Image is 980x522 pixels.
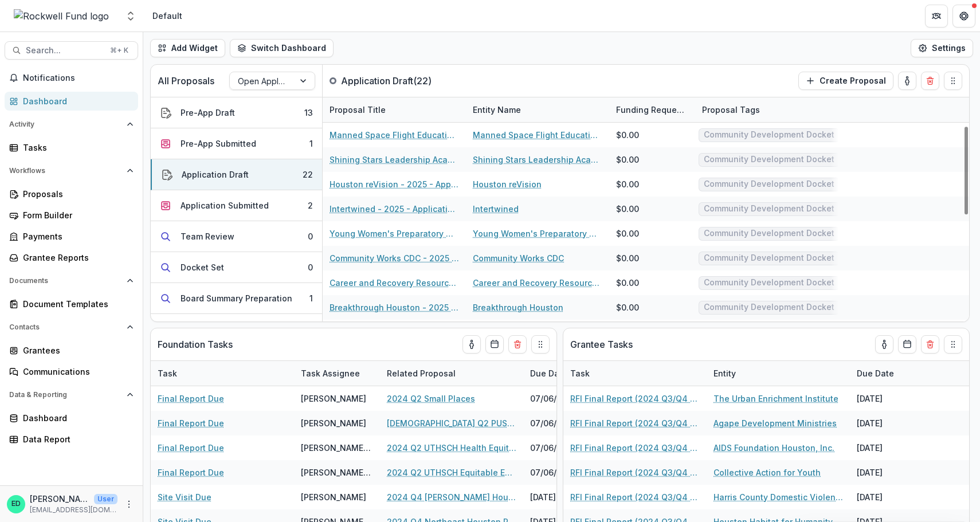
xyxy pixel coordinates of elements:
[330,252,459,264] a: Community Works CDC - 2025 - Application Request Form - Education
[330,301,459,313] a: Breakthrough Houston - 2025 - Application Request Form - Education
[944,72,962,90] button: Drag
[563,367,597,379] div: Task
[9,323,122,331] span: Contacts
[850,411,936,435] div: [DATE]
[158,417,224,429] a: Final Report Due
[616,277,639,289] div: $0.00
[898,335,916,354] button: Calendar
[616,227,639,240] div: $0.00
[30,493,89,505] p: [PERSON_NAME]
[5,185,138,203] a: Proposals
[23,188,129,200] div: Proposals
[508,335,527,354] button: Delete card
[151,97,322,128] button: Pre-App Draft13
[704,130,834,140] span: Community Development Docket
[523,361,609,386] div: Due Date
[323,97,466,122] div: Proposal Title
[5,206,138,225] a: Form Builder
[473,252,564,264] a: Community Works CDC
[330,227,459,240] a: Young Women's Preparatory Network - 2025 - Application Request Form - Education
[695,97,838,122] div: Proposal Tags
[152,10,182,22] div: Default
[158,393,224,405] a: Final Report Due
[308,199,313,211] div: 2
[9,277,122,285] span: Documents
[5,409,138,427] a: Dashboard
[523,386,609,411] div: 07/06/2025
[23,252,129,264] div: Grantee Reports
[473,227,602,240] a: Young Women's Preparatory Network
[473,129,602,141] a: Manned Space Flight Education Foundation Inc.
[563,361,707,386] div: Task
[308,261,313,273] div: 0
[5,69,138,87] button: Notifications
[151,252,322,283] button: Docket Set0
[151,128,322,159] button: Pre-App Submitted1
[473,277,602,289] a: Career and Recovery Resources, Inc.
[294,361,380,386] div: Task Assignee
[704,229,834,238] span: Community Development Docket
[5,162,138,180] button: Open Workflows
[523,435,609,460] div: 07/06/2025
[341,74,432,88] p: Application Draft ( 22 )
[5,295,138,313] a: Document Templates
[707,367,743,379] div: Entity
[23,73,134,83] span: Notifications
[9,391,122,399] span: Data & Reporting
[570,417,700,429] a: RFI Final Report (2024 Q3/Q4 Grantees)
[151,159,322,190] button: Application Draft22
[151,283,322,314] button: Board Summary Preparation1
[26,46,103,56] span: Search...
[707,361,850,386] div: Entity
[570,466,700,478] a: RFI Final Report (2024 Q3/Q4 Grantees)
[150,39,225,57] button: Add Widget
[714,466,821,478] a: Collective Action for Youth
[230,39,334,57] button: Switch Dashboard
[523,367,574,379] div: Due Date
[23,298,129,310] div: Document Templates
[158,466,224,478] a: Final Report Due
[181,261,224,273] div: Docket Set
[123,5,139,28] button: Open entity switcher
[466,104,528,116] div: Entity Name
[308,230,313,242] div: 0
[714,417,837,429] a: Agape Development Ministries
[181,230,234,242] div: Team Review
[462,335,481,354] button: toggle-assigned-to-me
[714,442,834,454] a: AIDS Foundation Houston, Inc.
[181,199,269,211] div: Application Submitted
[473,203,519,215] a: Intertwined
[23,344,129,356] div: Grantees
[523,411,609,435] div: 07/06/2025
[704,253,834,263] span: Community Development Docket
[330,129,459,141] a: Manned Space Flight Education Foundation Inc. - 2025 - Application Request Form - Education
[704,204,834,214] span: Community Development Docket
[323,104,393,116] div: Proposal Title
[23,95,129,107] div: Dashboard
[151,361,294,386] div: Task
[23,142,129,154] div: Tasks
[473,178,542,190] a: Houston reVision
[704,179,834,189] span: Community Development Docket
[387,417,516,429] a: [DEMOGRAPHIC_DATA] Q2 PUSH Birth Partners
[301,442,373,454] div: [PERSON_NAME][GEOGRAPHIC_DATA]
[921,335,939,354] button: Delete card
[798,72,893,90] button: Create Proposal
[387,393,475,405] a: 2024 Q2 Small Places
[151,190,322,221] button: Application Submitted2
[301,491,366,503] div: [PERSON_NAME]
[473,301,563,313] a: Breakthrough Houston
[5,115,138,134] button: Open Activity
[570,393,700,405] a: RFI Final Report (2024 Q3/Q4 Grantees)
[158,491,211,503] a: Site Visit Due
[23,433,129,445] div: Data Report
[616,203,639,215] div: $0.00
[523,460,609,485] div: 07/06/2025
[704,303,834,312] span: Community Development Docket
[523,485,609,509] div: [DATE]
[380,367,462,379] div: Related Proposal
[158,74,214,88] p: All Proposals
